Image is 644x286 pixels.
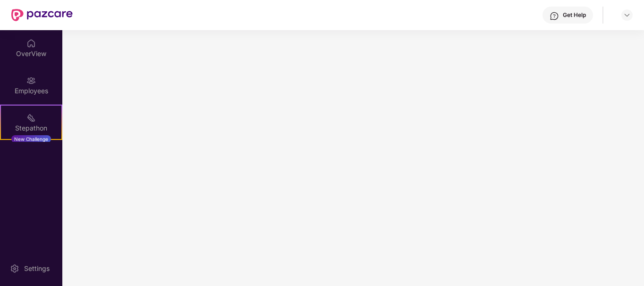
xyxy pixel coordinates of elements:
[623,11,631,19] img: svg+xml;base64,PHN2ZyBpZD0iRHJvcGRvd24tMzJ4MzIiIHhtbG5zPSJodHRwOi8vd3d3LnczLm9yZy8yMDAwL3N2ZyIgd2...
[11,9,73,21] img: New Pazcare Logo
[11,135,51,143] div: New Challenge
[26,113,36,123] img: svg+xml;base64,PHN2ZyB4bWxucz0iaHR0cDovL3d3dy53My5vcmcvMjAwMC9zdmciIHdpZHRoPSIyMSIgaGVpZ2h0PSIyMC...
[550,11,559,21] img: svg+xml;base64,PHN2ZyBpZD0iSGVscC0zMngzMiIgeG1sbnM9Imh0dHA6Ly93d3cudzMub3JnLzIwMDAvc3ZnIiB3aWR0aD...
[21,264,52,273] div: Settings
[563,11,586,19] div: Get Help
[26,76,36,85] img: svg+xml;base64,PHN2ZyBpZD0iRW1wbG95ZWVzIiB4bWxucz0iaHR0cDovL3d3dy53My5vcmcvMjAwMC9zdmciIHdpZHRoPS...
[26,39,36,48] img: svg+xml;base64,PHN2ZyBpZD0iSG9tZSIgeG1sbnM9Imh0dHA6Ly93d3cudzMub3JnLzIwMDAvc3ZnIiB3aWR0aD0iMjAiIG...
[10,264,19,273] img: svg+xml;base64,PHN2ZyBpZD0iU2V0dGluZy0yMHgyMCIgeG1sbnM9Imh0dHA6Ly93d3cudzMub3JnLzIwMDAvc3ZnIiB3aW...
[1,123,61,133] div: Stepathon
